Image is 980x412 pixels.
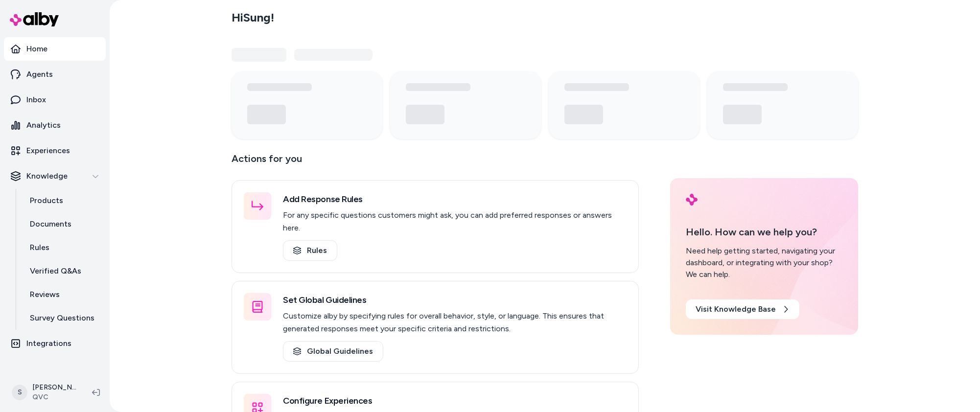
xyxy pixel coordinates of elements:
[283,240,337,261] a: Rules
[26,170,68,182] p: Knowledge
[686,225,842,239] p: Hello. How can we help you?
[30,312,94,324] p: Survey Questions
[20,236,106,259] a: Rules
[30,195,63,206] p: Products
[20,212,106,236] a: Documents
[4,88,106,112] a: Inbox
[6,377,84,408] button: S[PERSON_NAME]QVC
[20,306,106,330] a: Survey Questions
[283,209,627,234] p: For any specific questions customers might ask, you can add preferred responses or answers here.
[283,293,627,307] h3: Set Global Guidelines
[283,394,627,408] h3: Configure Experiences
[283,310,627,335] p: Customize alby by specifying rules for overall behavior, style, or language. This ensures that ge...
[686,194,698,206] img: alby Logo
[26,338,71,349] p: Integrations
[4,164,106,188] button: Knowledge
[26,119,61,131] p: Analytics
[10,12,59,26] img: alby Logo
[30,218,71,230] p: Documents
[12,385,27,400] span: S
[20,259,106,283] a: Verified Q&As
[26,43,47,55] p: Home
[32,383,76,392] p: [PERSON_NAME]
[20,189,106,212] a: Products
[4,139,106,162] a: Experiences
[30,242,49,253] p: Rules
[232,10,274,25] h2: Hi Sung !
[26,69,53,80] p: Agents
[20,283,106,306] a: Reviews
[232,151,639,174] p: Actions for you
[686,245,842,280] div: Need help getting started, navigating your dashboard, or integrating with your shop? We can help.
[686,299,799,319] a: Visit Knowledge Base
[26,94,46,106] p: Inbox
[4,63,106,86] a: Agents
[26,145,70,157] p: Experiences
[283,192,627,206] h3: Add Response Rules
[32,392,76,402] span: QVC
[30,289,60,300] p: Reviews
[283,341,383,362] a: Global Guidelines
[4,114,106,137] a: Analytics
[4,37,106,61] a: Home
[30,265,81,277] p: Verified Q&As
[4,332,106,355] a: Integrations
